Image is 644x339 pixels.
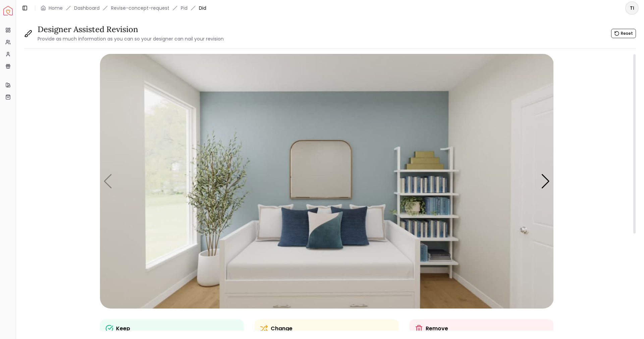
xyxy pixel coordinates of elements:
[38,35,224,42] small: Provide as much information as you can so your designer can nail your revision
[100,54,554,309] div: 1 / 4
[181,5,187,11] a: Pid
[426,325,448,333] p: Remove
[625,1,639,15] button: TI
[111,5,169,11] a: Revise-concept-request
[38,24,224,35] h3: Designer Assisted Revision
[199,5,206,11] span: Did
[3,6,13,15] a: Spacejoy
[49,5,63,11] a: Home
[100,54,554,309] div: Carousel
[3,6,13,15] img: Spacejoy Logo
[611,29,636,38] button: Reset
[626,2,638,14] span: TI
[541,174,550,189] div: Next slide
[100,54,554,309] img: 68b9cd1e511f0d0012f72609
[41,5,206,11] nav: breadcrumb
[74,5,100,11] a: Dashboard
[271,325,292,333] p: Change
[116,325,130,333] p: Keep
